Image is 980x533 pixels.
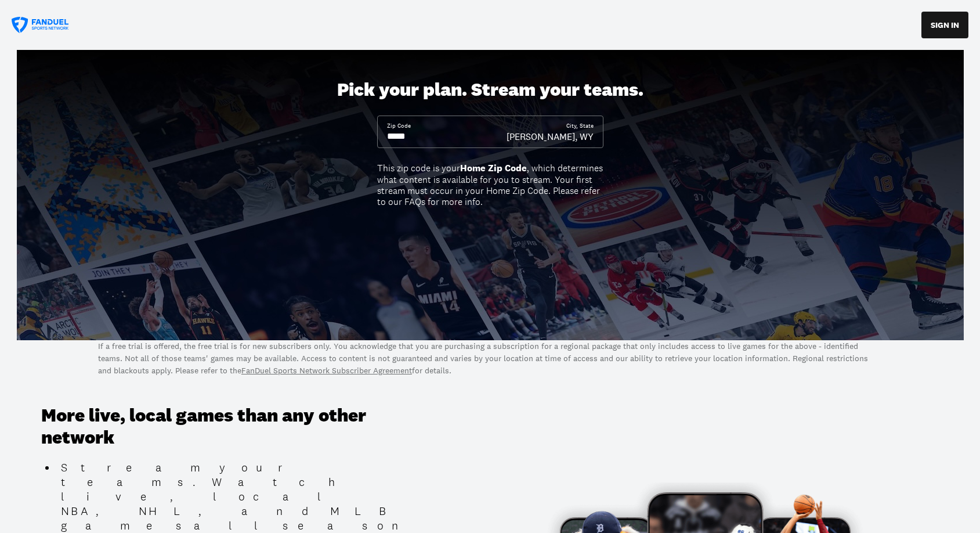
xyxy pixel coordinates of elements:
[387,122,411,130] div: Zip Code
[41,405,418,449] h3: More live, local games than any other network
[56,460,418,533] li: Stream your teams. Watch live, local NBA, NHL, and MLB games all season
[241,365,412,376] a: FanDuel Sports Network Subscriber Agreement
[921,12,968,38] button: SIGN IN
[460,162,527,174] b: Home Zip Code
[98,340,882,377] p: If a free trial is offered, the free trial is for new subscribers only. You acknowledge that you ...
[337,79,643,101] div: Pick your plan. Stream your teams.
[566,122,594,130] div: City, State
[377,163,603,207] div: This zip code is your , which determines what content is available for you to stream. Your first ...
[507,130,594,143] div: [PERSON_NAME], WY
